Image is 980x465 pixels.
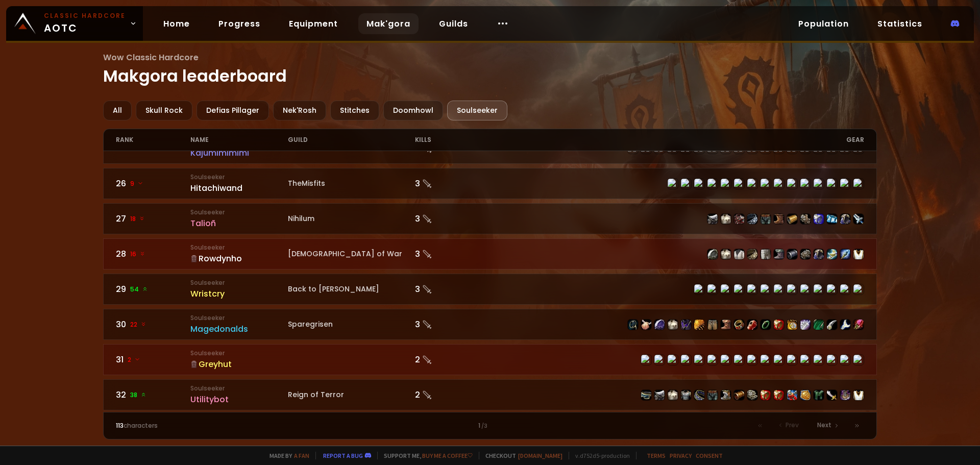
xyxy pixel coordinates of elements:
img: item-10504 [628,320,638,330]
div: All [103,101,132,120]
img: item-9820 [721,320,731,330]
img: item-3645 [787,249,797,259]
div: 30 [116,318,191,331]
a: a fan [294,452,309,459]
img: item-4575 [827,249,837,259]
div: 28 [116,248,191,260]
img: item-53 [721,249,731,259]
img: item-16683 [734,320,744,330]
div: name [190,129,288,151]
div: 29 [116,283,191,296]
div: 32 [116,388,191,401]
span: Wow Classic Hardcore [103,51,877,64]
small: / 3 [481,422,487,430]
span: 18 [130,214,145,224]
img: item-6117 [668,390,678,400]
img: item-3481 [654,390,665,400]
img: item-12978 [694,390,704,400]
div: Skull Rock [136,101,192,120]
img: item-11988 [761,320,771,330]
small: Soulseeker [190,173,288,182]
img: item-12846 [800,320,811,330]
a: 2816 SoulseekerRowdynho[DEMOGRAPHIC_DATA] of War3 item-6566item-53item-6567item-3217item-2982item... [103,238,877,270]
img: item-2982 [761,249,771,259]
span: Checkout [479,452,562,459]
img: item-12982 [721,390,731,400]
img: item-5976 [853,249,864,259]
img: item-9816 [840,390,850,400]
img: item-4998 [761,390,771,400]
div: 3 [415,212,490,225]
div: Sparegrisen [288,319,415,330]
div: rank [116,129,191,151]
small: Soulseeker [190,243,288,252]
div: Magedonalds [190,323,288,335]
span: 22 [130,320,146,329]
span: Next [817,421,831,430]
img: item-3212 [787,214,797,224]
small: Soulseeker [190,278,288,287]
img: item-6378 [814,249,824,259]
span: 16 [130,250,145,259]
img: item-10064 [707,320,718,330]
small: Soulseeker [190,208,288,217]
img: item-2011 [827,390,837,400]
div: Nek'Rosh [273,101,326,120]
small: Soulseeker [190,384,288,393]
img: item-14742 [774,214,784,224]
img: item-6575 [840,214,850,224]
img: item-45 [721,214,731,224]
img: item-209614 [800,390,811,400]
div: kills [415,129,490,151]
div: 3 [415,318,490,331]
div: 31 [116,353,191,366]
img: item-10657 [707,214,718,224]
img: item-2984 [800,249,811,259]
img: item-8249 [747,320,757,330]
img: item-11288 [840,249,850,259]
img: item-6567 [734,249,744,259]
img: item-6577 [747,390,757,400]
a: Classic HardcoreAOTC [6,6,143,41]
img: item-5216 [853,320,864,330]
span: 9 [130,179,143,188]
img: item-6627 [734,214,744,224]
a: 312 SoulseekerGreyhut2 item-4385item-12028item-9834item-859item-10399item-6719item-15456item-2949... [103,344,877,375]
img: item-14247 [654,320,665,330]
img: item-3217 [747,249,757,259]
span: Support me, [377,452,473,459]
div: Kajumimimimi [190,146,288,159]
img: item-10098 [814,320,824,330]
div: Greyhut [190,358,288,371]
img: item-6481 [800,214,811,224]
div: 2 [415,388,490,401]
div: [DEMOGRAPHIC_DATA] of War [288,249,415,259]
img: item-6087 [761,214,771,224]
img: item-14136 [681,320,691,330]
span: Prev [786,421,799,430]
a: 2718 SoulseekerTalioñNihilum3 item-10657item-45item-6627item-6576item-6087item-14742item-3212item... [103,203,877,234]
a: 3238 SoulseekerUtilitybotReign of Terror2 item-10499item-3481item-6117item-3416item-12978item-981... [103,379,877,410]
img: item-5976 [853,390,864,400]
a: 3022 SoulseekerMagedonaldsSparegrisen3 item-10504item-1714item-14247item-6096item-14136item-16685... [103,309,877,340]
img: item-15249 [853,214,864,224]
img: item-4381 [787,390,797,400]
span: Made by [263,452,309,459]
img: item-1714 [641,320,651,330]
div: 3 [415,248,490,260]
img: item-9815 [707,390,718,400]
a: [DOMAIN_NAME] [518,452,562,459]
a: Mak'gora [358,13,419,34]
div: Soulseeker [447,101,507,120]
a: Home [155,13,198,34]
div: 3 [415,177,490,190]
div: TheMisfits [288,178,415,189]
img: item-2820 [787,320,797,330]
img: item-6566 [707,249,718,259]
span: v. d752d5 - production [569,452,630,459]
a: Privacy [670,452,692,459]
div: 3 [415,283,490,296]
span: 38 [130,390,146,400]
img: item-10499 [641,390,651,400]
img: item-3416 [681,390,691,400]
